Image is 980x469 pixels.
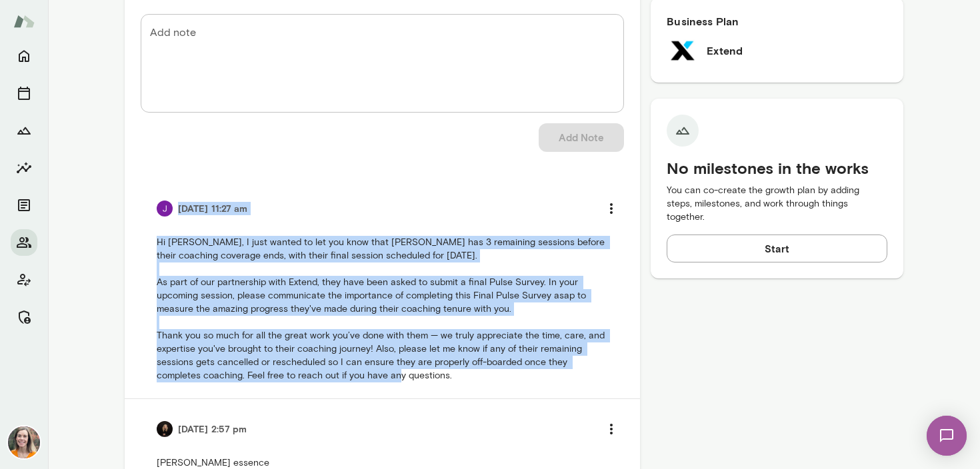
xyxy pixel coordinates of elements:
[667,184,887,224] p: You can co-create the growth plan by adding steps, milestones, and work through things together.
[667,234,887,262] button: Start
[8,426,40,458] img: Carrie Kelly
[597,415,625,443] button: more
[667,13,887,29] h6: Business Plan
[11,266,37,293] button: Client app
[157,421,173,437] img: Carmela Fortin
[11,80,37,107] button: Sessions
[178,202,248,215] h6: [DATE] 11:27 am
[11,192,37,219] button: Documents
[667,157,887,179] h5: No milestones in the works
[707,43,743,59] h6: Extend
[597,195,625,223] button: more
[178,422,247,436] h6: [DATE] 2:57 pm
[11,229,37,256] button: Members
[11,117,37,144] button: Growth Plan
[157,201,173,217] img: Jocelyn Grodin
[11,155,37,181] button: Insights
[13,9,35,34] img: Mento
[11,43,37,69] button: Home
[11,304,37,330] button: Manage
[157,236,608,382] p: Hi [PERSON_NAME], I just wanted to let you know that [PERSON_NAME] has 3 remaining sessions befor...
